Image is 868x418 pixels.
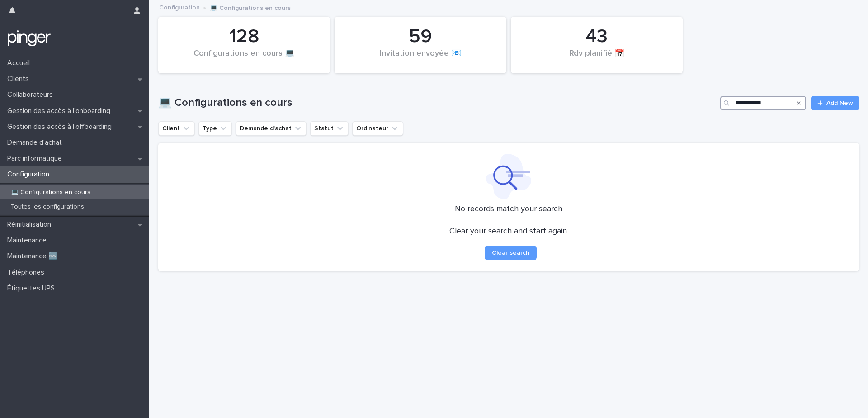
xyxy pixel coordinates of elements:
[158,96,717,109] h1: 💻 Configurations en cours
[4,268,52,277] p: Téléphones
[4,170,57,179] p: Configuration
[449,227,568,237] p: Clear your search and start again.
[4,59,37,67] p: Accueil
[4,220,58,229] p: Réinitialisation
[350,25,491,48] div: 59
[811,96,859,110] a: Add New
[210,2,291,12] p: 💻 Configurations en cours
[720,96,806,110] input: Search
[4,284,62,293] p: Étiquettes UPS
[4,107,118,115] p: Gestion des accès à l’onboarding
[4,236,54,245] p: Maintenance
[4,189,98,196] p: 💻 Configurations en cours
[198,121,232,136] button: Type
[526,49,667,68] div: Rdv planifié 📅
[4,154,69,163] p: Parc informatique
[236,121,307,136] button: Demande d'achat
[4,252,65,261] p: Maintenance 🆕
[4,75,36,83] p: Clients
[310,121,349,136] button: Statut
[826,100,853,106] span: Add New
[174,25,315,48] div: 128
[159,2,200,12] a: Configuration
[169,204,848,214] p: No records match your search
[352,121,403,136] button: Ordinateur
[485,246,537,260] button: Clear search
[4,203,91,211] p: Toutes les configurations
[526,25,667,48] div: 43
[4,138,69,147] p: Demande d'achat
[4,90,60,99] p: Collaborateurs
[4,123,119,131] p: Gestion des accès à l’offboarding
[7,29,51,47] img: mTgBEunGTSyRkCgitkcU
[350,49,491,68] div: Invitation envoyée 📧
[492,250,529,256] span: Clear search
[174,49,315,68] div: Configurations en cours 💻
[158,121,195,136] button: Client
